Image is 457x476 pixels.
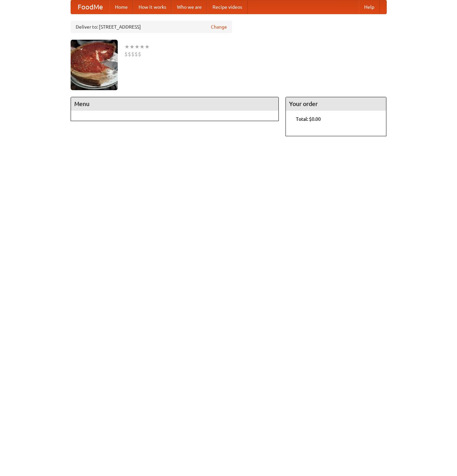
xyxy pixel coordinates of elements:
div: Deliver to: [STREET_ADDRESS] [71,21,232,33]
li: ★ [145,43,150,50]
img: angular.jpg [71,40,118,90]
h4: Your order [286,97,386,111]
a: Recipe videos [207,0,247,14]
li: $ [124,50,128,58]
a: Who we are [172,0,207,14]
li: $ [131,50,135,58]
li: ★ [124,43,129,50]
a: FoodMe [71,0,110,14]
h4: Menu [71,97,279,111]
li: $ [128,50,131,58]
a: Change [211,24,227,30]
a: Home [110,0,133,14]
b: Total: $0.00 [296,116,321,122]
li: ★ [140,43,145,50]
li: $ [138,50,141,58]
li: ★ [135,43,140,50]
li: $ [135,50,138,58]
li: ★ [129,43,135,50]
a: How it works [133,0,172,14]
a: Help [359,0,380,14]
